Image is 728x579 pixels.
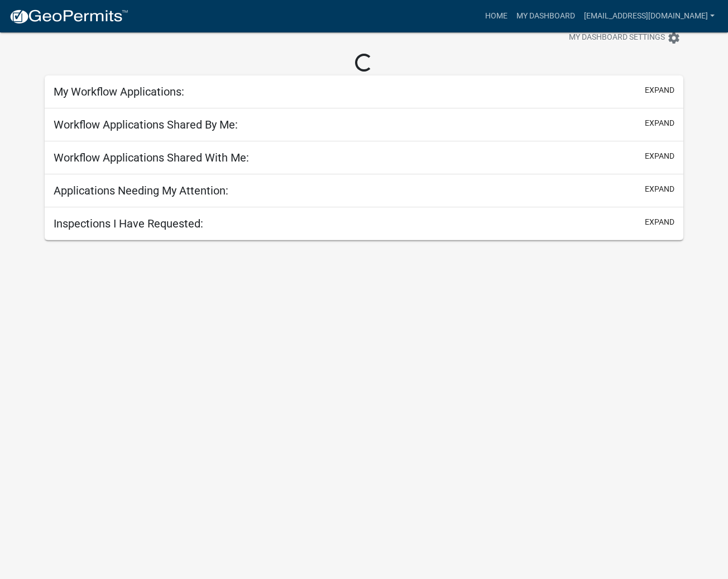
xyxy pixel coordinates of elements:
[54,151,249,164] h5: Workflow Applications Shared With Me:
[512,6,579,27] a: My Dashboard
[54,184,228,197] h5: Applications Needing My Attention:
[560,27,689,49] button: My Dashboard Settingssettings
[645,84,674,96] button: expand
[645,150,674,162] button: expand
[54,217,203,230] h5: Inspections I Have Requested:
[645,183,674,195] button: expand
[645,117,674,129] button: expand
[481,6,512,27] a: Home
[645,216,674,228] button: expand
[54,85,184,98] h5: My Workflow Applications:
[667,31,681,45] i: settings
[569,31,665,45] span: My Dashboard Settings
[54,118,238,131] h5: Workflow Applications Shared By Me:
[579,6,719,27] a: [EMAIL_ADDRESS][DOMAIN_NAME]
